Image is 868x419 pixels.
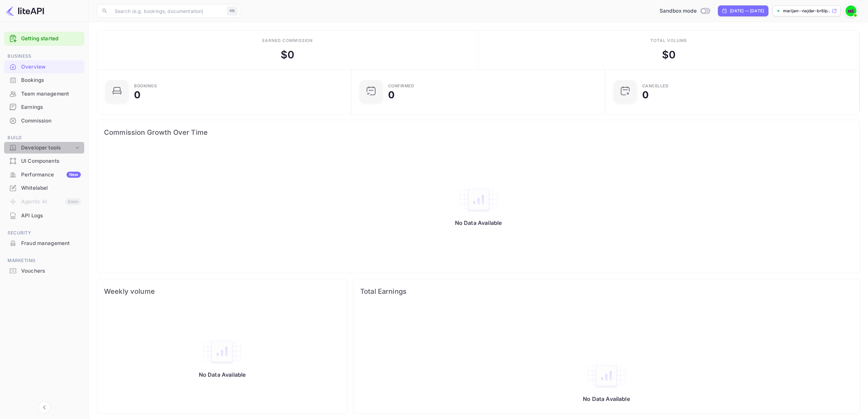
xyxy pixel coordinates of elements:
[4,101,84,113] a: Earnings
[458,185,499,214] img: empty-state-table2.svg
[783,8,830,14] p: marijan--najdar-br6lp....
[21,76,81,84] div: Bookings
[67,172,81,178] div: New
[4,237,84,249] a: Fraud management
[134,90,141,100] div: 0
[4,142,84,154] div: Developer tools
[662,47,676,62] div: $ 0
[388,84,414,88] div: Confirmed
[586,361,627,390] img: empty-state-table2.svg
[657,7,712,15] div: Switch to Production mode
[21,171,81,179] div: Performance
[104,127,853,138] span: Commission Growth Over Time
[21,184,81,192] div: Whitelabel
[650,38,687,44] div: Total volume
[4,74,84,86] a: Bookings
[4,87,84,101] div: Team management
[4,168,84,182] div: PerformanceNew
[4,229,84,237] span: Security
[4,53,84,60] span: Business
[4,264,84,278] div: Vouchers
[104,286,340,297] span: Weekly volume
[642,84,669,88] div: CANCELLED
[718,5,768,16] div: Click to change the date range period
[4,60,84,73] a: Overview
[21,35,81,43] a: Getting started
[4,114,84,128] div: Commission
[845,5,856,16] img: Marijan Šnajdar
[642,90,649,100] div: 0
[21,240,81,247] div: Fraud management
[660,7,697,15] span: Sandbox mode
[4,209,84,222] a: API Logs
[202,337,242,366] img: empty-state-table2.svg
[4,209,84,222] div: API Logs
[21,212,81,220] div: API Logs
[4,60,84,74] div: Overview
[4,155,84,167] a: UI Components
[4,237,84,250] div: Fraud management
[199,371,246,378] p: No Data Available
[5,5,44,16] img: LiteAPI logo
[21,117,81,125] div: Commission
[4,168,84,181] a: PerformanceNew
[388,90,395,100] div: 0
[4,134,84,142] span: Build
[4,155,84,168] div: UI Components
[4,182,84,194] a: Whitelabel
[4,182,84,195] div: Whitelabel
[730,8,764,14] div: [DATE] — [DATE]
[360,286,853,297] span: Total Earnings
[21,267,81,275] div: Vouchers
[583,395,630,402] p: No Data Available
[455,219,502,226] p: No Data Available
[4,74,84,87] div: Bookings
[4,114,84,127] a: Commission
[4,257,84,264] span: Marketing
[21,63,81,71] div: Overview
[21,90,81,98] div: Team management
[281,47,294,62] div: $ 0
[21,144,74,152] div: Developer tools
[134,84,157,88] div: Bookings
[4,32,84,46] div: Getting started
[38,401,50,414] button: Collapse navigation
[4,87,84,100] a: Team management
[227,6,237,15] div: ⌘K
[111,4,224,18] input: Search (e.g. bookings, documentation)
[21,103,81,111] div: Earnings
[4,101,84,114] div: Earnings
[262,38,313,44] div: Earned commission
[21,157,81,165] div: UI Components
[4,264,84,277] a: Vouchers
